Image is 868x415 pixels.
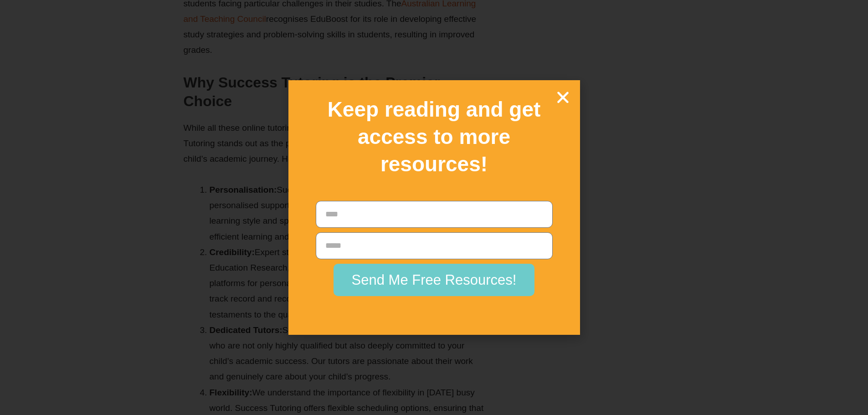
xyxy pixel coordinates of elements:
iframe: Chat Widget [707,312,868,415]
a: Close [555,89,571,105]
form: New Form [316,201,553,301]
button: Send Me Free Resources! [334,264,535,296]
span: Send Me Free Resources! [352,273,517,287]
h2: Keep reading and get access to more resources! [304,96,564,178]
